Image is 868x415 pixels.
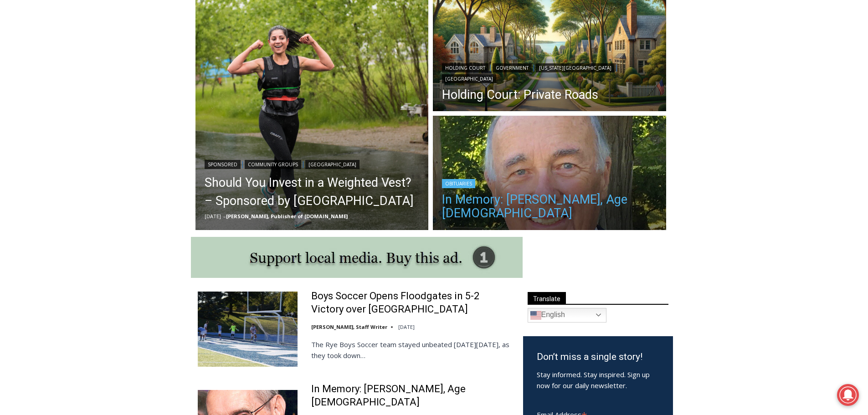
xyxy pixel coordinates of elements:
[219,88,442,113] a: Intern @ [DOMAIN_NAME]
[528,308,606,323] a: English
[226,213,348,220] a: [PERSON_NAME], Publisher of [DOMAIN_NAME]
[536,63,615,72] a: [US_STATE][GEOGRAPHIC_DATA]
[398,323,415,330] time: [DATE]
[493,63,532,72] a: Government
[205,213,221,220] time: [DATE]
[442,179,475,188] a: Obituaries
[433,116,666,232] a: Read More In Memory: Richard Allen Hynson, Age 93
[311,339,511,361] p: The Rye Boys Soccer team stayed unbeated [DATE][DATE], as they took down…
[205,160,241,169] a: Sponsored
[311,383,511,409] a: In Memory: [PERSON_NAME], Age [DEMOGRAPHIC_DATA]
[230,0,431,88] div: "[PERSON_NAME] and I covered the [DATE] Parade, which was a really eye opening experience as I ha...
[191,237,523,278] img: support local media, buy this ad
[433,116,666,232] img: Obituary - Richard Allen Hynson
[223,213,226,220] span: –
[305,160,360,169] a: [GEOGRAPHIC_DATA]
[94,57,134,109] div: "the precise, almost orchestrated movements of cutting and assembling sushi and [PERSON_NAME] mak...
[528,292,566,304] span: Translate
[442,88,657,102] a: Holding Court: Private Roads
[442,63,488,72] a: Holding Court
[537,350,659,364] h3: Don’t miss a single story!
[198,292,298,366] img: Boys Soccer Opens Floodgates in 5-2 Victory over Westlake
[205,158,420,169] div: | |
[245,160,301,169] a: Community Groups
[442,74,496,83] a: [GEOGRAPHIC_DATA]
[311,323,387,330] a: [PERSON_NAME], Staff Writer
[3,94,89,128] span: Open Tues. - Sun. [PHONE_NUMBER]
[442,61,657,83] div: | | |
[537,369,659,391] p: Stay informed. Stay inspired. Sign up now for our daily newsletter.
[311,290,511,316] a: Boys Soccer Opens Floodgates in 5-2 Victory over [GEOGRAPHIC_DATA]
[442,193,657,220] a: In Memory: [PERSON_NAME], Age [DEMOGRAPHIC_DATA]
[530,310,541,321] img: en
[205,174,420,210] a: Should You Invest in a Weighted Vest? – Sponsored by [GEOGRAPHIC_DATA]
[238,91,422,111] span: Intern @ [DOMAIN_NAME]
[0,92,92,113] a: Open Tues. - Sun. [PHONE_NUMBER]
